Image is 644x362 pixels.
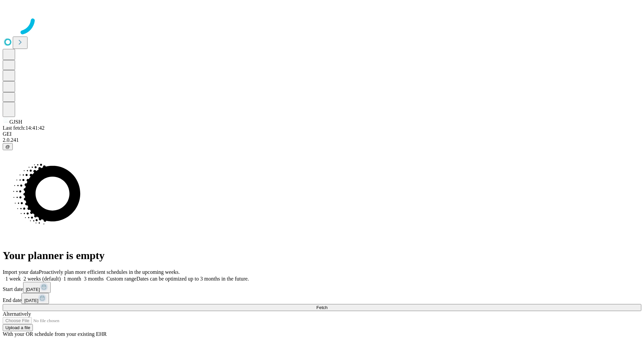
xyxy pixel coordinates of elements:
[3,324,33,331] button: Upload a file
[3,143,13,150] button: @
[39,269,180,275] span: Proactively plan more efficient schedules in the upcoming weeks.
[9,119,22,125] span: GJSH
[23,276,61,282] span: 2 weeks (default)
[3,311,31,317] span: Alternatively
[106,276,136,282] span: Custom range
[5,276,21,282] span: 1 week
[3,269,39,275] span: Import your data
[3,282,641,293] div: Start date
[63,276,81,282] span: 1 month
[3,137,641,143] div: 2.0.241
[316,305,327,310] span: Fetch
[3,125,45,131] span: Last fetch: 14:41:42
[137,276,249,282] span: Dates can be optimized up to 3 months in the future.
[21,293,49,304] button: [DATE]
[23,282,51,293] button: [DATE]
[24,298,38,303] span: [DATE]
[84,276,104,282] span: 3 months
[3,131,641,137] div: GEI
[26,287,40,292] span: [DATE]
[3,293,641,304] div: End date
[5,144,10,149] span: @
[3,249,641,262] h1: Your planner is empty
[3,331,107,337] span: With your OR schedule from your existing EHR
[3,304,641,311] button: Fetch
